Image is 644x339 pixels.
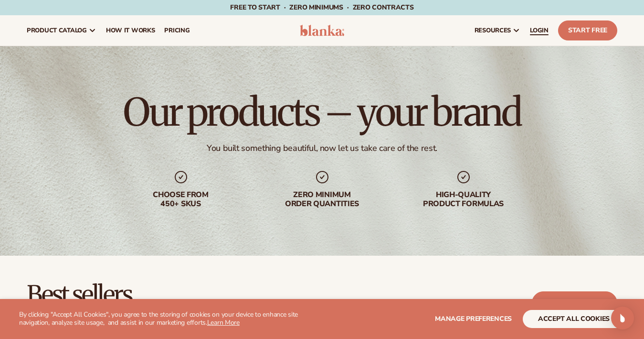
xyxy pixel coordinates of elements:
[19,311,318,327] p: By clicking "Accept All Cookies", you agree to the storing of cookies on your device to enhance s...
[27,282,282,308] h2: Best sellers
[475,27,511,34] span: resources
[164,27,190,34] span: pricing
[22,15,101,46] a: product catalog
[120,190,242,209] div: Choose from 450+ Skus
[261,190,383,209] div: Zero minimum order quantities
[532,291,617,314] a: Start free
[230,3,413,12] span: Free to start · ZERO minimums · ZERO contracts
[435,314,512,323] span: Manage preferences
[611,307,634,329] div: Open Intercom Messenger
[530,27,549,34] span: LOGIN
[207,143,437,154] div: You built something beautiful, now let us take care of the rest.
[106,27,155,34] span: How It Works
[207,318,240,327] a: Learn More
[470,15,525,46] a: resources
[159,15,194,46] a: pricing
[435,310,512,328] button: Manage preferences
[101,15,160,46] a: How It Works
[523,310,625,328] button: accept all cookies
[558,20,617,40] a: Start Free
[123,93,520,131] h1: Our products – your brand
[300,25,345,36] img: logo
[525,15,553,46] a: LOGIN
[27,27,87,34] span: product catalog
[402,190,525,209] div: High-quality product formulas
